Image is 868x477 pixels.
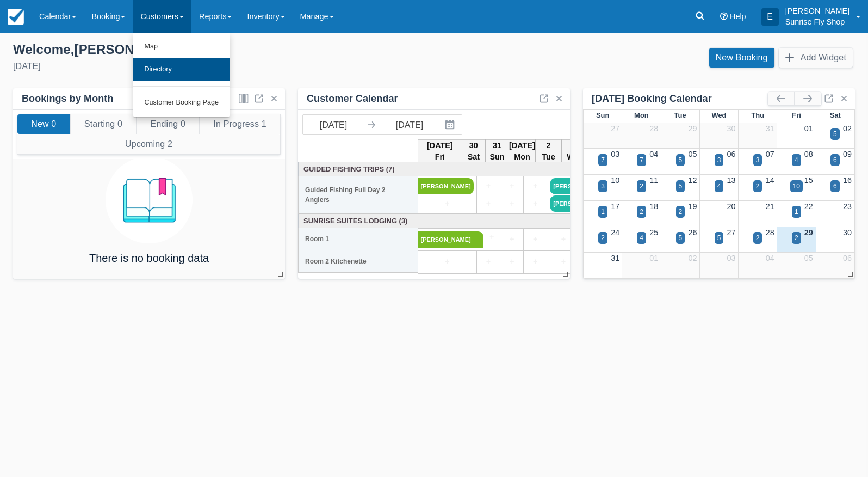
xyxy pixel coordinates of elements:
a: + [421,256,474,268]
a: 24 [611,228,619,237]
div: 4 [795,155,798,165]
div: Welcome , [PERSON_NAME] ! [13,41,425,58]
div: 5 [679,181,683,191]
div: 5 [679,155,683,165]
a: [PERSON_NAME] (2) [550,178,609,194]
div: 6 [833,155,837,165]
a: 11 [649,176,658,185]
a: 26 [688,228,697,237]
div: 1 [601,207,605,217]
a: + [476,231,497,243]
a: + [503,234,520,246]
a: 23 [843,202,852,211]
th: Guided Fishing Full Day 2 Anglers [299,176,418,213]
th: Room 1 [299,228,418,250]
div: 7 [601,155,605,165]
a: 04 [766,254,774,262]
button: In Progress 1 [200,114,280,134]
input: Start Date [303,115,364,134]
a: 28 [649,124,658,133]
a: + [550,234,576,246]
a: 06 [843,254,852,262]
div: 3 [756,155,760,165]
a: 30 [727,124,736,133]
span: Help [730,12,746,21]
a: 27 [727,228,736,237]
a: 03 [727,254,736,262]
th: 3 Wed [562,139,588,163]
button: Add Widget [779,48,853,68]
a: 20 [727,202,736,211]
div: 2 [640,181,643,191]
a: 29 [804,228,813,237]
a: 02 [688,254,697,262]
button: Starting 0 [71,114,137,134]
span: Tue [674,111,686,119]
a: Guided Fishing Trips (7) [301,164,416,174]
a: 01 [649,254,658,262]
a: + [526,180,544,192]
ul: Customers [133,33,230,118]
div: 6 [833,181,837,191]
a: 31 [766,124,774,133]
a: 15 [804,176,813,185]
a: 05 [688,150,697,158]
button: Ending 0 [137,114,199,134]
a: 02 [843,124,852,133]
a: 12 [688,176,697,185]
a: [PERSON_NAME] [418,231,477,248]
a: + [480,198,497,210]
a: Map [133,35,230,58]
a: + [503,198,520,210]
a: 28 [766,228,774,237]
div: 2 [795,233,798,243]
a: Directory [133,58,230,81]
a: 07 [766,150,774,158]
span: Mon [634,111,649,119]
a: Customer Booking Page [133,91,230,114]
a: [PERSON_NAME] (6) [550,195,633,212]
div: 3 [717,155,721,165]
a: 04 [649,150,658,158]
i: Help [720,13,728,20]
h4: There is no booking data [89,252,209,264]
p: Sunrise Fly Shop [785,16,850,27]
a: 09 [843,150,852,158]
a: + [526,234,544,246]
img: checkfront-main-nav-mini-logo.png [8,9,24,25]
div: 2 [679,207,683,217]
span: Sun [596,111,609,119]
div: 10 [793,181,800,191]
a: + [421,198,474,210]
a: 08 [804,150,813,158]
a: 13 [727,176,736,185]
a: + [480,256,497,268]
a: 30 [843,228,852,237]
div: 4 [640,233,643,243]
a: 22 [804,202,813,211]
th: 30 Sat [462,139,485,163]
a: New Booking [709,48,774,68]
div: 5 [833,129,837,139]
div: 2 [756,181,760,191]
a: + [526,198,544,210]
th: [DATE] Mon [509,139,536,163]
a: 05 [804,254,813,262]
img: booking.png [106,156,193,243]
a: 14 [766,176,774,185]
a: 10 [611,176,619,185]
a: + [503,256,520,268]
span: Fri [792,111,801,119]
th: 31 Sun [485,139,509,163]
a: 16 [843,176,852,185]
a: 21 [766,202,774,211]
a: + [550,256,576,268]
a: Sunrise Suites Lodging (3) [301,216,416,226]
div: E [761,8,779,26]
span: Thu [751,111,764,119]
p: [PERSON_NAME] [785,5,850,16]
div: 2 [640,207,643,217]
input: End Date [379,115,440,134]
a: 18 [649,202,658,211]
div: 2 [756,233,760,243]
